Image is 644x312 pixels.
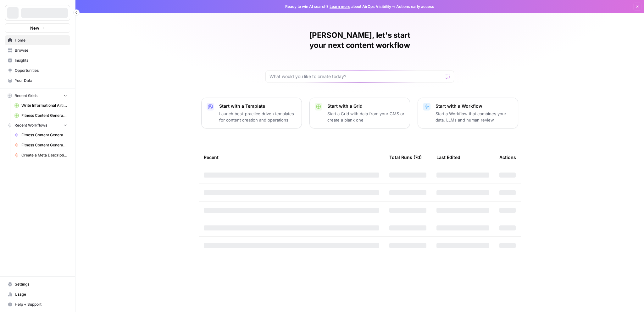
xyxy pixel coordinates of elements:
[396,4,434,9] span: Actions early access
[12,100,70,111] a: Write Informational Article
[5,35,70,45] a: Home
[204,149,379,166] div: Recent
[12,111,70,121] a: Fitness Content Generator ([PERSON_NAME])
[330,4,350,9] a: Learn more
[309,98,410,128] button: Start with a GridStart a Grid with data from your CMS or create a blank one
[499,149,516,166] div: Actions
[201,98,302,128] button: Start with a TemplateLaunch best-practice driven templates for content creation and operations
[5,121,70,130] button: Recent Workflows
[14,122,47,128] span: Recent Workflows
[265,30,454,50] h1: [PERSON_NAME], let's start your next content workflow
[436,103,513,109] p: Start with a Workflow
[5,23,70,33] button: New
[15,292,67,297] span: Usage
[15,281,67,287] span: Settings
[418,98,518,128] button: Start with a WorkflowStart a Workflow that combines your data, LLMs and human review
[15,68,67,73] span: Opportunities
[389,149,422,166] div: Total Runs (7d)
[5,299,70,309] button: Help + Support
[219,111,297,123] p: Launch best-practice driven templates for content creation and operations
[15,302,67,307] span: Help + Support
[5,279,70,289] a: Settings
[14,93,37,99] span: Recent Grids
[436,149,460,166] div: Last Edited
[12,140,70,150] a: Fitness Content Generator ([PERSON_NAME])
[436,111,513,123] p: Start a Workflow that combines your data, LLMs and human review
[21,113,67,118] span: Fitness Content Generator ([PERSON_NAME])
[21,152,67,158] span: Create a Meta Description ([PERSON_NAME])
[5,91,70,100] button: Recent Grids
[327,103,405,109] p: Start with a Grid
[15,37,67,43] span: Home
[5,45,70,55] a: Browse
[12,130,70,140] a: Fitness Content Generator (Micah)
[21,103,67,108] span: Write Informational Article
[269,73,442,80] input: What would you like to create today?
[15,48,67,53] span: Browse
[5,65,70,76] a: Opportunities
[5,55,70,65] a: Insights
[15,58,67,63] span: Insights
[12,150,70,160] a: Create a Meta Description ([PERSON_NAME])
[5,289,70,299] a: Usage
[5,76,70,86] a: Your Data
[285,4,391,9] span: Ready to win AI search? about AirOps Visibility
[30,25,39,31] span: New
[327,111,405,123] p: Start a Grid with data from your CMS or create a blank one
[21,142,67,148] span: Fitness Content Generator ([PERSON_NAME])
[15,78,67,83] span: Your Data
[219,103,297,109] p: Start with a Template
[21,132,67,138] span: Fitness Content Generator (Micah)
